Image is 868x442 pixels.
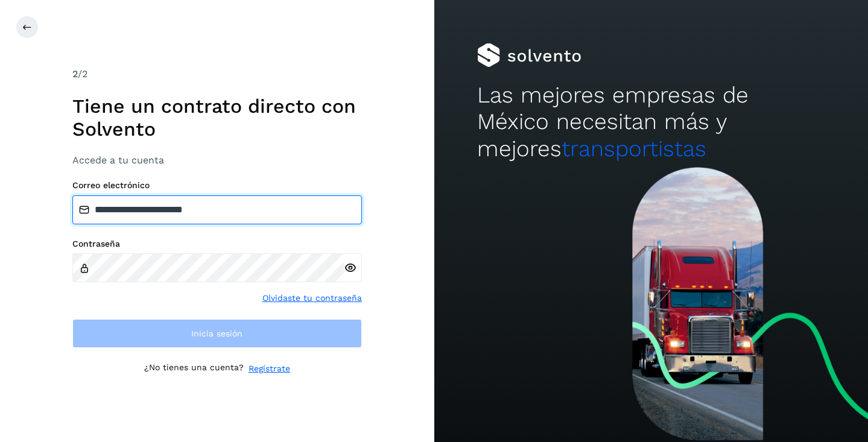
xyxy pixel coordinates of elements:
[477,82,825,162] h2: Las mejores empresas de México necesitan más y mejores
[72,154,362,166] h3: Accede a tu cuenta
[72,67,362,81] div: /2
[262,292,362,305] a: Olvidaste tu contraseña
[72,239,362,249] label: Contraseña
[72,95,362,141] h1: Tiene un contrato directo con Solvento
[72,68,78,80] span: 2
[562,136,706,162] span: transportistas
[72,319,362,348] button: Inicia sesión
[144,362,244,375] p: ¿No tienes una cuenta?
[191,329,242,338] span: Inicia sesión
[72,180,362,191] label: Correo electrónico
[249,362,290,375] a: Regístrate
